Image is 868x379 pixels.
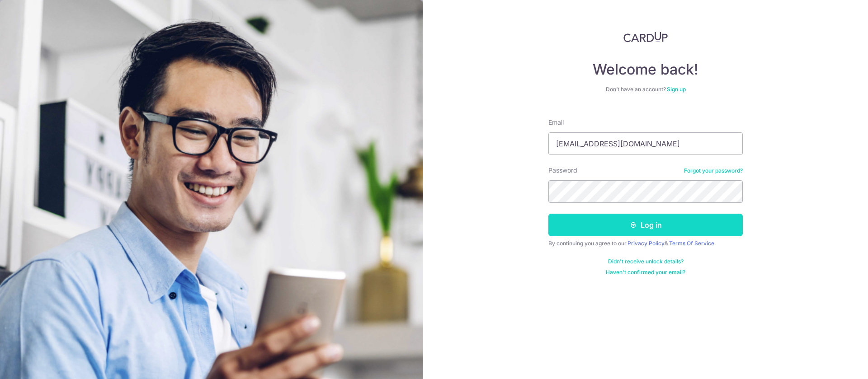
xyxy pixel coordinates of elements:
[548,118,564,127] label: Email
[548,132,743,155] input: Enter your Email
[627,240,665,247] a: Privacy Policy
[548,214,743,236] button: Log in
[684,167,743,174] a: Forgot your password?
[623,32,668,42] img: CardUp Logo
[548,61,743,79] h4: Welcome back!
[548,86,743,93] div: Don’t have an account?
[548,240,743,247] div: By continuing you agree to our &
[548,166,577,175] label: Password
[606,269,685,276] a: Haven't confirmed your email?
[669,240,714,247] a: Terms Of Service
[608,258,684,265] a: Didn't receive unlock details?
[667,86,686,93] a: Sign up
